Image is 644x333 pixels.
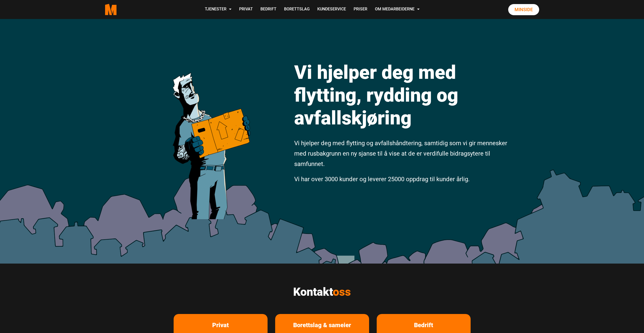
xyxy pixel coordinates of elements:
img: medarbeiderne man icon optimized [167,49,255,219]
h2: Kontakt [174,285,471,299]
a: Privat [235,1,257,18]
a: Kundeservice [313,1,350,18]
h1: Vi hjelper deg med flytting, rydding og avfallskjøring [294,61,509,129]
a: Priser [350,1,371,18]
a: Borettslag [280,1,313,18]
span: Vi har over 3000 kunder og leverer 25000 oppdrag til kunder årlig. [294,176,470,183]
span: oss [333,285,351,299]
a: Om Medarbeiderne [371,1,423,18]
a: Tjenester [201,1,235,18]
span: Vi hjelper deg med flytting og avfallshåndtering, samtidig som vi gir mennesker med rusbakgrunn e... [294,140,507,168]
a: Bedrift [257,1,280,18]
a: Minside [508,4,539,15]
